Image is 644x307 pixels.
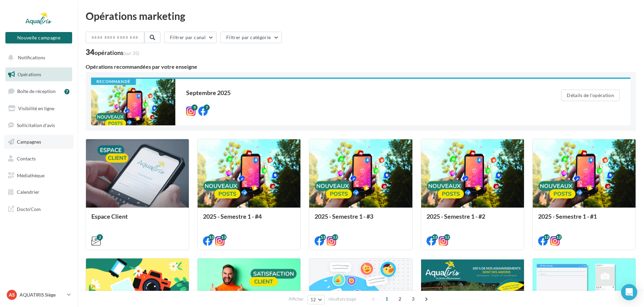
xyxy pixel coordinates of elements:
[208,234,214,240] div: 13
[17,189,39,195] span: Calendrier
[86,64,636,69] div: Opérations recommandées par votre enseigne
[17,173,45,178] span: Médiathèque
[408,294,418,304] span: 3
[444,234,450,240] div: 12
[621,284,637,300] div: Open Intercom Messenger
[17,88,56,94] span: Boîte de réception
[91,213,183,226] div: Espace Client
[4,84,74,98] a: Boîte de réception7
[18,55,45,60] span: Notifications
[18,71,41,77] span: Opérations
[4,67,74,82] a: Opérations
[86,49,139,56] div: 34
[9,291,15,298] span: AS
[97,234,103,240] div: 2
[192,104,198,111] div: 9
[538,213,630,226] div: 2025 - Semestre 1 - #1
[289,296,304,302] span: Afficher
[5,288,72,301] a: AS AQUATIRIS Siège
[311,297,316,302] span: 12
[204,104,210,111] div: 7
[4,202,74,216] a: Docto'Com
[394,294,405,304] span: 2
[18,105,54,111] span: Visibilité en ligne
[381,294,392,304] span: 1
[320,234,326,240] div: 13
[4,152,74,166] a: Contacts
[164,32,217,43] button: Filtrer par canal
[561,90,620,101] button: Détails de l'opération
[5,32,72,43] button: Nouvelle campagne
[17,122,55,128] span: Sollicitation d'avis
[4,118,74,132] a: Sollicitation d'avis
[64,89,69,94] div: 7
[308,295,325,304] button: 12
[332,234,338,240] div: 13
[17,205,41,213] span: Docto'Com
[4,51,71,65] button: Notifications
[4,168,74,183] a: Médiathèque
[427,213,519,226] div: 2025 - Semestre 1 - #2
[432,234,438,240] div: 12
[91,79,136,85] div: Recommandé
[221,234,227,240] div: 13
[86,11,636,21] div: Opérations marketing
[94,50,139,56] div: opérations
[221,32,282,43] button: Filtrer par catégorie
[17,139,41,145] span: Campagnes
[315,213,407,226] div: 2025 - Semestre 1 - #3
[203,213,295,226] div: 2025 - Semestre 1 - #4
[544,234,550,240] div: 12
[4,185,74,199] a: Calendrier
[17,156,36,161] span: Contacts
[123,50,139,56] span: (sur 35)
[20,291,64,298] p: AQUATIRIS Siège
[4,101,74,116] a: Visibilité en ligne
[328,296,356,302] span: résultats/page
[4,135,74,149] a: Campagnes
[186,90,534,96] div: Septembre 2025
[556,234,562,240] div: 12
